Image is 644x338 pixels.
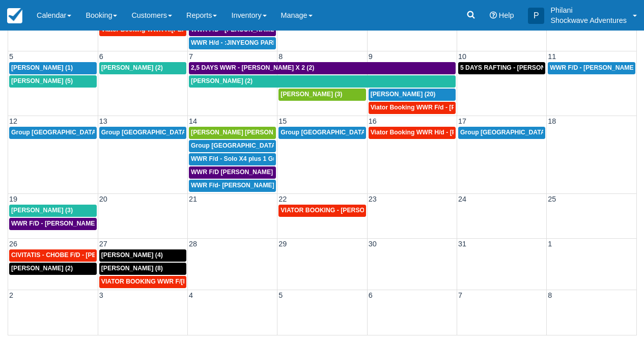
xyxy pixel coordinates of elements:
[457,291,463,299] span: 7
[550,5,627,15] p: Philani
[9,205,97,217] a: [PERSON_NAME] (3)
[7,8,22,23] img: checkfront-main-nav-mini-logo.png
[369,102,456,114] a: Viator Booking WWR F/d - [PERSON_NAME] [PERSON_NAME] X2 (2)
[191,168,374,176] span: WWR F/D [PERSON_NAME] [PERSON_NAME] GROVVE X2 (1)
[281,207,411,214] span: VIATOR BOOKING - [PERSON_NAME] X2 (2)
[101,265,163,272] span: [PERSON_NAME] (8)
[101,278,252,285] span: VIATOR BOOKING WWR F/[PERSON_NAME] X1 (1)
[8,291,14,299] span: 2
[371,104,574,111] span: Viator Booking WWR F/d - [PERSON_NAME] [PERSON_NAME] X2 (2)
[189,166,276,179] a: WWR F/D [PERSON_NAME] [PERSON_NAME] GROVVE X2 (1)
[191,26,297,33] span: WWR F/D - [PERSON_NAME] X 1 (1)
[101,64,163,71] span: [PERSON_NAME] (2)
[8,117,18,125] span: 12
[188,52,194,61] span: 7
[528,8,544,24] div: P
[98,52,104,61] span: 6
[11,265,73,272] span: [PERSON_NAME] (2)
[8,195,18,203] span: 19
[457,117,467,125] span: 17
[101,26,242,33] span: Viator Booking WWR H/[PERSON_NAME] x2 (3)
[188,117,198,125] span: 14
[11,251,158,259] span: CIVITATIS - CHOBE F/D - [PERSON_NAME] X 1 (1)
[9,62,97,74] a: [PERSON_NAME] (1)
[277,195,288,203] span: 22
[458,127,545,139] a: Group [GEOGRAPHIC_DATA] (18)
[369,127,456,139] a: Viator Booking WWR H/d - [PERSON_NAME] X 4 (4)
[8,52,14,61] span: 5
[371,129,523,136] span: Viator Booking WWR H/d - [PERSON_NAME] X 4 (4)
[101,251,163,259] span: [PERSON_NAME] (4)
[547,240,553,248] span: 1
[368,195,378,203] span: 23
[281,129,380,136] span: Group [GEOGRAPHIC_DATA] (54)
[189,75,456,88] a: [PERSON_NAME] (2)
[191,39,298,46] span: WWR H/d - :JINYEONG PARK X 4 (4)
[278,205,366,217] a: VIATOR BOOKING - [PERSON_NAME] X2 (2)
[547,291,553,299] span: 8
[189,127,276,139] a: [PERSON_NAME] [PERSON_NAME] (2)
[368,240,378,248] span: 30
[548,62,635,74] a: WWR F/D - [PERSON_NAME] X1 (1)
[8,240,18,248] span: 26
[191,155,295,162] span: WWR F/d - Solo X4 plus 1 Guide (4)
[191,129,306,136] span: [PERSON_NAME] [PERSON_NAME] (2)
[277,291,284,299] span: 5
[11,129,111,136] span: Group [GEOGRAPHIC_DATA] (18)
[277,117,288,125] span: 15
[189,37,276,49] a: WWR H/d - :JINYEONG PARK X 4 (4)
[191,77,253,84] span: [PERSON_NAME] (2)
[99,263,186,275] a: [PERSON_NAME] (8)
[191,142,291,149] span: Group [GEOGRAPHIC_DATA] (36)
[277,52,284,61] span: 8
[189,140,276,152] a: Group [GEOGRAPHIC_DATA] (36)
[101,129,201,136] span: Group [GEOGRAPHIC_DATA] (18)
[369,89,456,101] a: [PERSON_NAME] (20)
[188,195,198,203] span: 21
[368,117,378,125] span: 16
[499,11,514,19] span: Help
[458,62,545,74] a: 5 DAYS RAFTING - [PERSON_NAME] X 2 (4)
[460,129,560,136] span: Group [GEOGRAPHIC_DATA] (18)
[11,64,73,71] span: [PERSON_NAME] (1)
[99,127,186,139] a: Group [GEOGRAPHIC_DATA] (18)
[368,291,374,299] span: 6
[457,195,467,203] span: 24
[191,64,314,71] span: 2,5 DAYS WWR - [PERSON_NAME] X 2 (2)
[98,291,104,299] span: 3
[550,15,627,25] p: Shockwave Adventures
[281,91,342,98] span: [PERSON_NAME] (3)
[278,89,366,101] a: [PERSON_NAME] (3)
[98,195,108,203] span: 20
[490,12,497,19] i: Help
[188,240,198,248] span: 28
[99,276,186,288] a: VIATOR BOOKING WWR F/[PERSON_NAME] X1 (1)
[191,182,322,189] span: WWR F/d- [PERSON_NAME] Group X 30 (30)
[460,64,590,71] span: 5 DAYS RAFTING - [PERSON_NAME] X 2 (4)
[368,52,374,61] span: 9
[189,153,276,165] a: WWR F/d - Solo X4 plus 1 Guide (4)
[11,207,73,214] span: [PERSON_NAME] (3)
[547,195,557,203] span: 25
[99,249,186,262] a: [PERSON_NAME] (4)
[98,240,108,248] span: 27
[98,117,108,125] span: 13
[11,77,73,84] span: [PERSON_NAME] (5)
[189,62,456,74] a: 2,5 DAYS WWR - [PERSON_NAME] X 2 (2)
[277,240,288,248] span: 29
[9,218,97,230] a: WWR F/D - [PERSON_NAME] X 3 (3)
[11,220,118,227] span: WWR F/D - [PERSON_NAME] X 3 (3)
[9,263,97,275] a: [PERSON_NAME] (2)
[9,75,97,88] a: [PERSON_NAME] (5)
[189,180,276,192] a: WWR F/d- [PERSON_NAME] Group X 30 (30)
[371,91,436,98] span: [PERSON_NAME] (20)
[9,249,97,262] a: CIVITATIS - CHOBE F/D - [PERSON_NAME] X 1 (1)
[457,240,467,248] span: 31
[547,117,557,125] span: 18
[188,291,194,299] span: 4
[9,127,97,139] a: Group [GEOGRAPHIC_DATA] (18)
[99,62,186,74] a: [PERSON_NAME] (2)
[547,52,557,61] span: 11
[457,52,467,61] span: 10
[278,127,366,139] a: Group [GEOGRAPHIC_DATA] (54)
